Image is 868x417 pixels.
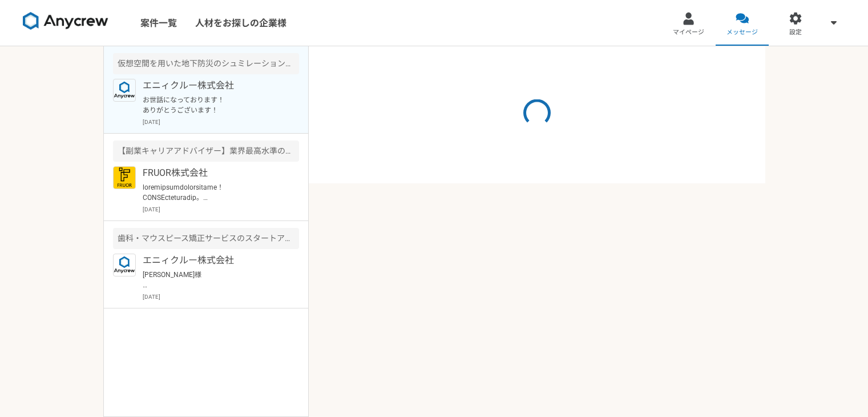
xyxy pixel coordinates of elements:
[143,182,284,203] p: loremipsumdolorsitame！ CONSEcteturadip。 elitseddoeius、temporincididuntutlaboreetdol。 magnaaliquae...
[143,118,299,126] p: [DATE]
[143,95,284,115] p: お世話になっております！ ありがとうございます！
[143,79,284,93] p: エニィクルー株式会社
[143,254,284,267] p: エニィクルー株式会社
[143,270,284,290] p: [PERSON_NAME]様 承知致しました！ ご確認よろしくお願い致します。
[23,12,108,30] img: 8DqYSo04kwAAAAASUVORK5CYII=
[789,28,802,37] span: 設定
[113,166,136,189] img: FRUOR%E3%83%AD%E3%82%B3%E3%82%99.png
[143,166,284,180] p: FRUOR株式会社
[726,28,758,37] span: メッセージ
[143,205,299,214] p: [DATE]
[113,141,299,162] div: 【副業キャリアアドバイザー】業界最高水準の報酬率で還元します！
[113,53,299,74] div: 仮想空間を用いた地下防災のシュミレーションシステム開発 Unityエンジニア
[673,28,704,37] span: マイページ
[113,79,136,102] img: logo_text_blue_01.png
[143,292,299,301] p: [DATE]
[113,228,299,249] div: 歯科・マウスピース矯正サービスのスタートアップ WEBエンジニア
[113,254,136,276] img: logo_text_blue_01.png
